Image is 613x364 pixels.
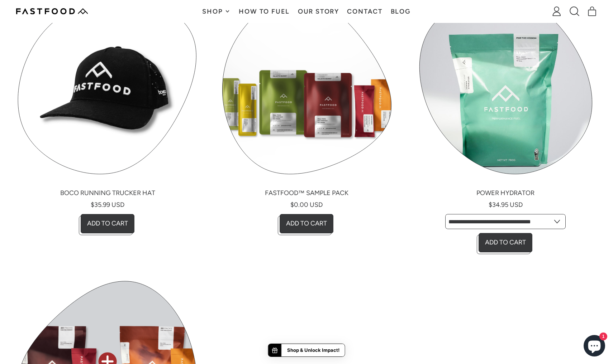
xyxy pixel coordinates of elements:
img: Fastfood [16,8,88,14]
inbox-online-store-chat: Shopify online store chat [581,335,607,358]
button: Add to Cart [479,233,532,252]
button: Add to Cart [280,214,333,233]
span: Shop [202,8,224,15]
button: Add to Cart [81,214,134,233]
